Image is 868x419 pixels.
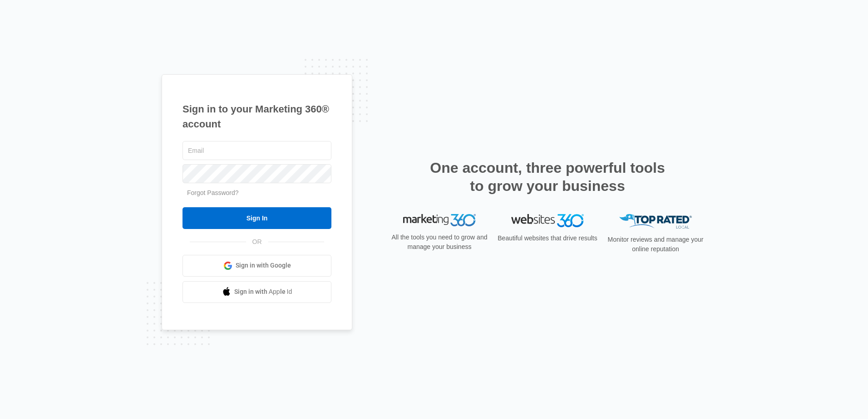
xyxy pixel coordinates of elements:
[234,287,292,297] span: Sign in with Apple Id
[182,255,331,277] a: Sign in with Google
[403,214,476,227] img: Marketing 360
[511,214,584,227] img: Websites 360
[182,207,331,229] input: Sign In
[236,261,291,270] span: Sign in with Google
[497,234,598,243] p: Beautiful websites that drive results
[427,159,668,195] h2: One account, three powerful tools to grow your business
[619,214,692,229] img: Top Rated Local
[187,189,239,196] a: Forgot Password?
[182,102,331,132] h1: Sign in to your Marketing 360® account
[389,233,490,252] p: All the tools you need to grow and manage your business
[605,235,706,254] p: Monitor reviews and manage your online reputation
[182,281,331,303] a: Sign in with Apple Id
[246,237,268,247] span: OR
[182,141,331,160] input: Email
